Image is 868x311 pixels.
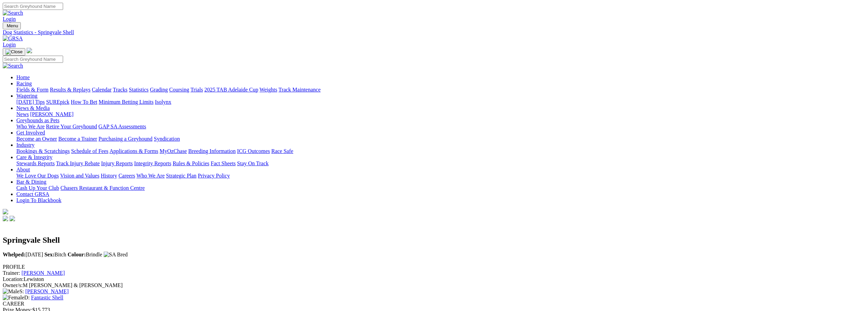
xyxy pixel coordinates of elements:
input: Search [3,56,63,63]
button: Toggle navigation [3,22,21,29]
span: Bitch [44,252,66,257]
a: Who We Are [16,124,45,129]
div: Racing [16,87,865,93]
a: Who We Are [136,173,165,179]
span: Location: [3,276,24,282]
div: PROFILE [3,264,865,270]
div: Bar & Dining [16,185,865,191]
a: Results & Replays [50,87,90,93]
div: Get Involved [16,136,865,142]
a: Calendar [92,87,112,93]
div: Care & Integrity [16,160,865,167]
span: D: [3,295,30,300]
span: Menu [7,23,18,28]
a: Isolynx [155,99,171,105]
img: Female [3,295,24,301]
a: News [16,111,29,117]
h2: Springvale Shell [3,236,865,245]
a: Get Involved [16,130,45,136]
a: Injury Reports [101,160,133,166]
a: Tracks [113,87,128,93]
a: News & Media [16,105,50,111]
a: Become a Trainer [58,136,97,142]
a: Purchasing a Greyhound [99,136,152,142]
a: How To Bet [71,99,98,105]
a: Login To Blackbook [16,197,61,203]
a: Retire Your Greyhound [46,124,97,129]
a: Race Safe [271,148,293,154]
a: Weights [260,87,277,93]
a: [DATE] Tips [16,99,45,105]
img: Male [3,288,19,295]
img: logo-grsa-white.png [3,209,8,214]
a: Industry [16,142,34,148]
a: Wagering [16,93,38,99]
a: Fantastic Shell [31,295,63,300]
img: Search [3,10,23,16]
img: twitter.svg [10,216,15,221]
img: SA Bred [104,252,128,258]
b: Colour: [68,252,86,257]
div: About [16,173,865,179]
a: Care & Integrity [16,154,53,160]
span: [DATE] [3,252,43,257]
a: Contact GRSA [16,191,49,197]
a: Minimum Betting Limits [99,99,153,105]
a: Bar & Dining [16,179,46,185]
img: Search [3,63,23,69]
div: News & Media [16,111,865,117]
a: GAP SA Assessments [99,124,146,129]
div: CAREER [3,301,865,307]
a: Statistics [129,87,149,93]
a: Applications & Forms [109,148,158,154]
a: Integrity Reports [134,160,171,166]
div: M [PERSON_NAME] & [PERSON_NAME] [3,282,865,288]
span: Owner/s: [3,282,23,288]
a: [PERSON_NAME] [21,270,65,276]
button: Toggle navigation [3,48,25,56]
img: logo-grsa-white.png [27,48,32,53]
a: 2025 TAB Adelaide Cup [204,87,258,93]
a: Schedule of Fees [71,148,108,154]
b: Whelped: [3,252,26,257]
a: SUREpick [46,99,69,105]
div: Wagering [16,99,865,105]
a: MyOzChase [160,148,187,154]
a: Stewards Reports [16,160,55,166]
a: Breeding Information [188,148,236,154]
a: Strategic Plan [166,173,196,179]
a: Login [3,42,16,47]
a: Chasers Restaurant & Function Centre [60,185,145,191]
span: Brindle [68,252,102,257]
a: Grading [150,87,168,93]
a: [PERSON_NAME] [30,111,73,117]
a: Syndication [154,136,180,142]
a: Trials [190,87,203,93]
a: Bookings & Scratchings [16,148,70,154]
a: Vision and Values [60,173,99,179]
a: Greyhounds as Pets [16,117,59,123]
a: Dog Statistics - Springvale Shell [3,29,865,36]
a: Cash Up Your Club [16,185,59,191]
span: Trainer: [3,270,20,276]
div: Greyhounds as Pets [16,124,865,130]
a: ICG Outcomes [237,148,270,154]
a: Track Maintenance [279,87,321,93]
img: GRSA [3,36,23,42]
a: Careers [118,173,135,179]
a: Track Injury Rebate [56,160,100,166]
a: History [101,173,117,179]
a: Become an Owner [16,136,57,142]
a: Coursing [169,87,189,93]
a: We Love Our Dogs [16,173,59,179]
a: About [16,167,30,172]
a: [PERSON_NAME] [25,288,69,294]
a: Rules & Policies [173,160,209,166]
a: Stay On Track [237,160,268,166]
a: Fact Sheets [211,160,236,166]
input: Search [3,3,63,10]
a: Racing [16,81,32,86]
a: Privacy Policy [198,173,230,179]
img: facebook.svg [3,216,8,221]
